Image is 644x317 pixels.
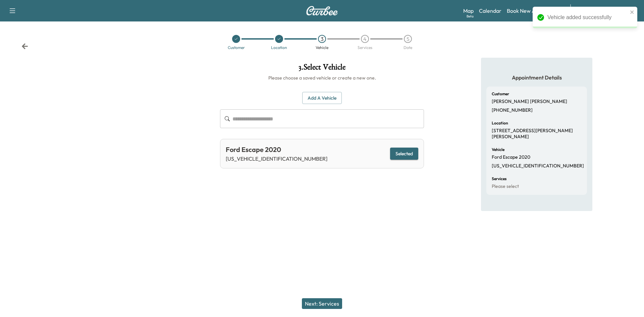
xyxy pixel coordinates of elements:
div: 5 [404,35,412,43]
h6: Please choose a saved vehicle or create a new one. [220,74,424,81]
div: Date [404,46,412,50]
p: [US_VEHICLE_IDENTIFICATION_NUMBER] [226,155,327,163]
div: Location [271,46,287,50]
a: MapBeta [463,7,474,15]
button: Add a Vehicle [302,92,342,104]
a: Calendar [479,7,501,15]
h6: Location [492,121,508,125]
div: Ford Escape 2020 [226,145,327,155]
h1: 3 . Select Vehicle [220,63,424,74]
a: Book New Appointment [507,7,563,15]
div: Vehicle added successfully [547,13,628,21]
div: Services [358,46,372,50]
p: Please select [492,183,519,190]
p: [PERSON_NAME] [PERSON_NAME] [492,99,567,105]
p: [STREET_ADDRESS][PERSON_NAME][PERSON_NAME] [492,128,582,140]
div: 3 [318,35,326,43]
p: [PHONE_NUMBER] [492,107,533,113]
div: Customer [228,46,245,50]
h6: Vehicle [492,148,504,152]
div: 4 [361,35,369,43]
button: Selected [390,148,418,160]
h6: Customer [492,92,509,96]
h6: Services [492,177,506,181]
img: Curbee Logo [306,6,338,15]
div: Vehicle [316,46,328,50]
h5: Appointment Details [486,74,587,81]
p: [US_VEHICLE_IDENTIFICATION_NUMBER] [492,163,584,169]
button: close [630,9,635,15]
div: Back [21,43,28,50]
p: Ford Escape 2020 [492,154,530,160]
div: Beta [467,14,474,19]
button: Next: Services [302,298,342,309]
